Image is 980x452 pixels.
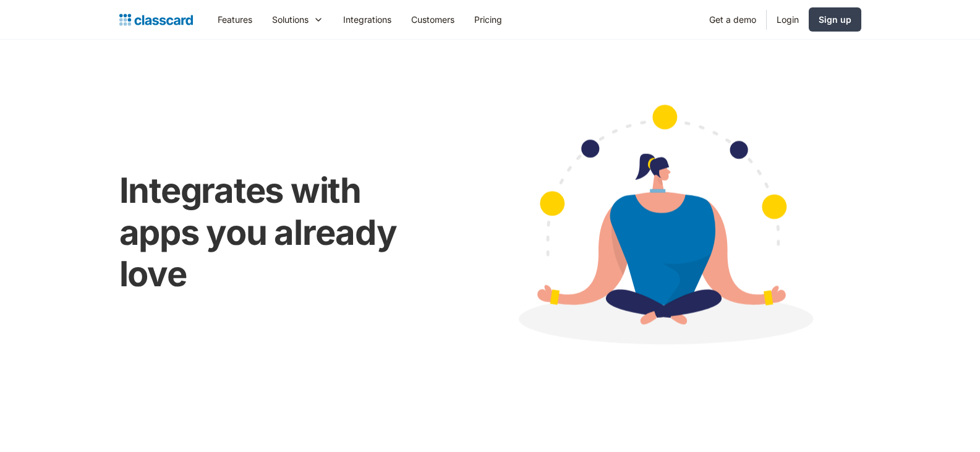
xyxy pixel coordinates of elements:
[819,13,851,26] div: Sign up
[809,7,861,32] a: Sign up
[208,6,262,33] a: Features
[465,81,861,378] img: Cartoon image showing connected apps
[119,170,440,295] h1: Integrates with apps you already love
[767,6,809,33] a: Login
[119,11,193,28] a: home
[464,6,512,33] a: Pricing
[333,6,401,33] a: Integrations
[699,6,766,33] a: Get a demo
[401,6,464,33] a: Customers
[272,13,309,26] div: Solutions
[262,6,333,33] div: Solutions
